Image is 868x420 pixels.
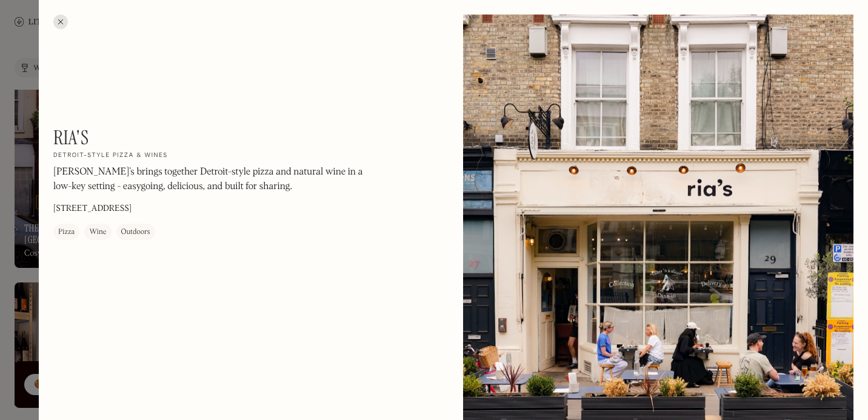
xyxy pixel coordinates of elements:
p: [PERSON_NAME]’s brings together Detroit-style pizza and natural wine in a low-key setting - easyg... [53,165,381,194]
h2: Detroit-style pizza & wines [53,152,168,160]
h1: Ria's [53,126,89,149]
p: [STREET_ADDRESS] [53,202,132,215]
div: Pizza [58,226,75,238]
div: Outdoors [121,226,150,238]
div: Wine [89,226,106,238]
